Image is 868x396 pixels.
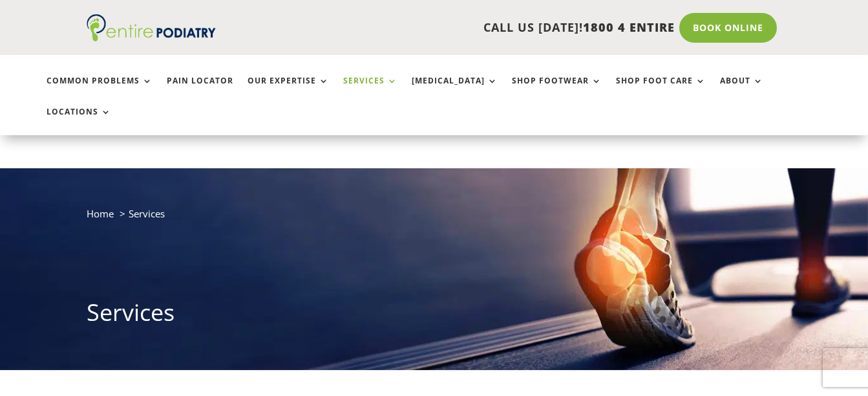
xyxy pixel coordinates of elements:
a: Pain Locator [167,76,233,104]
a: Shop Footwear [512,76,602,104]
a: [MEDICAL_DATA] [412,76,498,104]
span: 1800 4 ENTIRE [583,19,675,35]
a: Home [87,207,114,220]
nav: breadcrumb [87,205,781,232]
span: Services [129,207,165,220]
a: Our Expertise [248,76,329,104]
a: Locations [47,107,111,135]
a: Shop Foot Care [616,76,706,104]
a: About [720,76,763,104]
a: Common Problems [47,76,153,104]
a: Entire Podiatry [87,31,216,44]
img: logo (1) [87,14,216,41]
p: CALL US [DATE]! [244,19,675,36]
a: Book Online [679,13,777,43]
a: Services [343,76,397,104]
h1: Services [87,296,781,335]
